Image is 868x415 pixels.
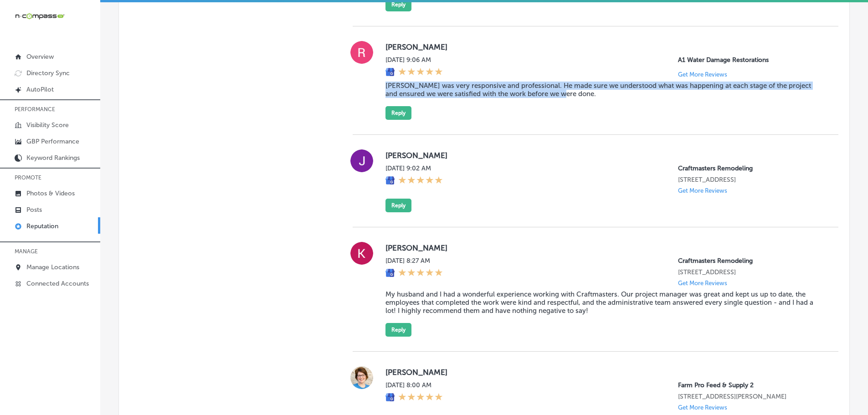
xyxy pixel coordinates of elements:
p: Craftmasters Remodeling [678,164,824,172]
p: Get More Reviews [678,71,727,78]
label: [PERSON_NAME] [385,42,824,51]
label: [PERSON_NAME] [385,151,824,160]
div: 5 Stars [398,268,443,278]
p: Get More Reviews [678,404,727,411]
p: Overview [26,53,54,61]
p: 5520 Barksdale Blvd [678,393,824,400]
p: Craftmasters Remodeling [678,257,824,265]
p: GBP Performance [26,138,79,145]
label: [PERSON_NAME] [385,368,824,377]
p: Get More Reviews [678,187,727,194]
p: AutoPilot [26,86,54,93]
p: Connected Accounts [26,280,89,287]
p: Visibility Score [26,121,69,129]
label: [DATE] 9:02 AM [385,164,443,172]
p: 2495 Maplewood Dr W [678,176,824,184]
div: 5 Stars [398,67,443,77]
p: A1 Water Damage Restorations [678,56,824,64]
label: [PERSON_NAME] [385,243,824,252]
p: Directory Sync [26,69,70,77]
button: Reply [385,106,411,120]
img: 660ab0bf-5cc7-4cb8-ba1c-48b5ae0f18e60NCTV_CLogo_TV_Black_-500x88.png [15,12,65,20]
div: 5 Stars [398,393,443,403]
p: 2495 Maplewood Dr W [678,268,824,276]
p: Posts [26,206,42,214]
blockquote: My husband and I had a wonderful experience working with Craftmasters. Our project manager was gr... [385,290,824,315]
button: Reply [385,323,411,337]
p: Reputation [26,222,58,230]
div: 5 Stars [398,176,443,186]
button: Reply [385,199,411,212]
p: Photos & Videos [26,190,75,197]
p: Get More Reviews [678,280,727,287]
blockquote: [PERSON_NAME] was very responsive and professional. He made sure we understood what was happening... [385,82,824,98]
p: Farm Pro Feed & Supply 2 [678,381,824,389]
label: [DATE] 9:06 AM [385,56,443,64]
label: [DATE] 8:00 AM [385,381,443,389]
p: Keyword Rankings [26,154,80,162]
p: Manage Locations [26,263,79,271]
label: [DATE] 8:27 AM [385,257,443,265]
